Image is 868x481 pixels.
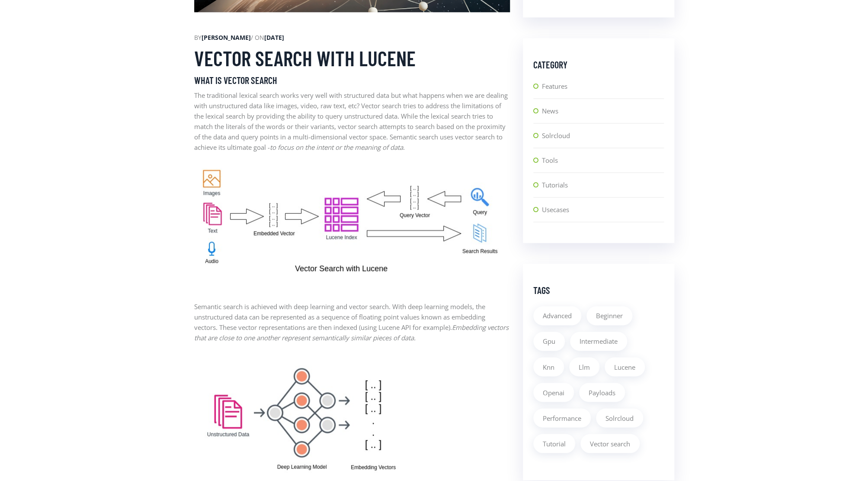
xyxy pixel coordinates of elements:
[533,59,664,70] h4: Category
[542,204,664,222] a: Usecases
[194,301,510,343] p: Semantic search is achieved with deep learning and vector search. With deep learning models, the ...
[579,383,625,402] a: Payloads
[542,155,664,172] a: Tools
[194,161,506,284] img: Vector search with Lucene diagram
[533,332,565,351] a: Gpu
[542,180,664,197] a: Tutorials
[542,81,664,98] a: Features
[542,130,664,148] a: Solrcloud
[569,357,599,376] a: Llm
[194,90,510,152] p: The traditional lexical search works very well with structured data but what happens when we are ...
[586,306,632,325] a: Beginner
[194,33,510,42] div: by / on
[533,383,574,402] a: Openai
[605,357,645,376] a: Lucene
[194,74,510,86] h4: What is vector search
[270,143,403,152] em: to focus on the intent or the meaning of data
[580,434,640,453] a: Vector search
[533,284,664,296] h4: Tags
[533,408,591,427] a: Performance
[533,434,575,453] a: Tutorial
[194,46,510,71] h2: Vector Search with Lucene
[202,33,251,42] strong: [PERSON_NAME]
[570,332,627,351] a: Intermediate
[542,106,664,123] a: News
[194,323,509,342] em: Embedding vectors that are close to one another represent semantically similar pieces of data.
[596,408,643,427] a: Solrcloud
[533,357,564,376] a: Knn
[264,33,284,42] strong: [DATE]
[533,306,581,325] a: Advanced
